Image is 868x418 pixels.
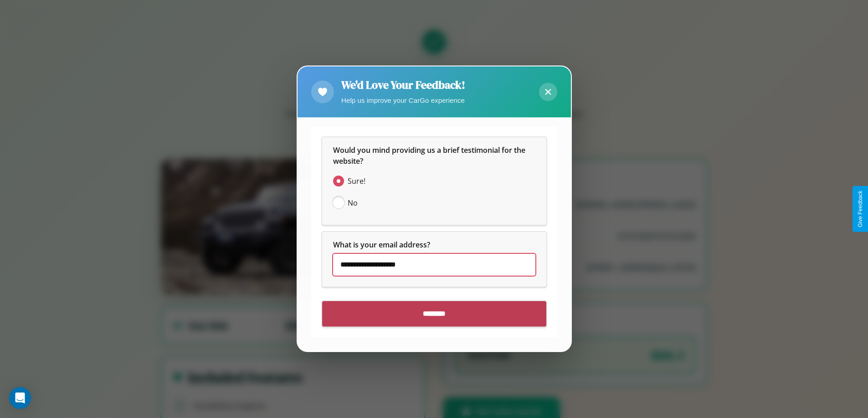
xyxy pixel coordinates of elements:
h2: We'd Love Your Feedback! [341,77,465,92]
span: Would you mind providing us a brief testimonial for the website? [333,146,527,166]
div: Open Intercom Messenger [9,387,31,409]
span: What is your email address? [333,240,430,250]
span: No [348,198,358,209]
p: Help us improve your CarGo experience [341,94,465,106]
span: Sure! [348,176,365,187]
div: Give Feedback [857,191,863,227]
